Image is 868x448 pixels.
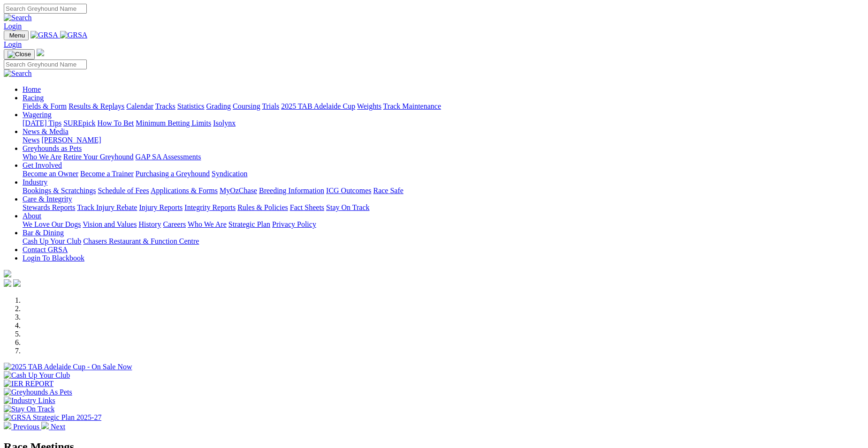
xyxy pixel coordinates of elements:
[4,363,132,371] img: 2025 TAB Adelaide Cup - On Sale Now
[23,220,864,229] div: About
[23,237,864,246] div: Bar & Dining
[23,195,72,203] a: Care & Integrity
[184,203,236,211] a: Integrity Reports
[272,220,316,228] a: Privacy Policy
[138,220,161,228] a: History
[8,51,31,58] img: Close
[4,405,54,413] img: Stay On Track
[23,102,864,111] div: Racing
[4,30,29,40] button: Toggle navigation
[23,94,44,102] a: Racing
[23,127,69,135] a: News & Media
[23,119,61,127] a: [DATE] Tips
[23,203,75,211] a: Stewards Reports
[4,270,11,277] img: logo-grsa-white.png
[60,31,88,39] img: GRSA
[233,102,260,110] a: Coursing
[4,371,70,380] img: Cash Up Your Club
[83,220,137,228] a: Vision and Values
[23,237,81,245] a: Cash Up Your Club
[4,422,11,429] img: chevron-left-pager-white.svg
[4,388,72,396] img: Greyhounds As Pets
[51,423,65,431] span: Next
[4,60,87,69] input: Search
[23,153,864,161] div: Greyhounds as Pets
[4,22,22,30] a: Login
[41,423,65,431] a: Next
[4,380,53,388] img: IER REPORT
[4,69,32,78] img: Search
[77,203,137,211] a: Track Injury Rebate
[326,203,369,211] a: Stay On Track
[281,102,355,110] a: 2025 TAB Adelaide Cup
[4,40,22,48] a: Login
[23,170,78,178] a: Become an Owner
[326,187,371,194] a: ICG Outcomes
[126,102,153,110] a: Calendar
[23,187,864,195] div: Industry
[83,237,199,245] a: Chasers Restaurant & Function Centre
[4,49,35,60] button: Toggle navigation
[373,187,403,194] a: Race Safe
[155,102,175,110] a: Tracks
[259,187,324,194] a: Breeding Information
[136,153,201,161] a: GAP SA Assessments
[136,119,211,127] a: Minimum Betting Limits
[63,119,95,127] a: SUREpick
[136,170,210,178] a: Purchasing a Greyhound
[4,14,32,22] img: Search
[23,203,864,212] div: Care & Integrity
[212,170,247,178] a: Syndication
[4,4,87,14] input: Search
[23,102,67,110] a: Fields & Form
[23,161,62,169] a: Get Involved
[23,170,864,178] div: Get Involved
[357,102,381,110] a: Weights
[188,220,227,228] a: Who We Are
[23,153,61,161] a: Who We Are
[383,102,441,110] a: Track Maintenance
[4,423,41,431] a: Previous
[4,396,55,405] img: Industry Links
[13,423,39,431] span: Previous
[23,136,864,144] div: News & Media
[98,187,149,194] a: Schedule of Fees
[23,144,82,152] a: Greyhounds as Pets
[63,153,134,161] a: Retire Your Greyhound
[23,178,47,186] a: Industry
[290,203,324,211] a: Fact Sheets
[98,119,134,127] a: How To Bet
[177,102,205,110] a: Statistics
[13,279,21,287] img: twitter.svg
[262,102,279,110] a: Trials
[213,119,236,127] a: Isolynx
[23,220,81,228] a: We Love Our Dogs
[41,136,101,144] a: [PERSON_NAME]
[69,102,124,110] a: Results & Replays
[151,187,218,194] a: Applications & Forms
[228,220,270,228] a: Strategic Plan
[80,170,134,178] a: Become a Trainer
[23,119,864,127] div: Wagering
[30,31,58,39] img: GRSA
[37,49,44,56] img: logo-grsa-white.png
[23,111,52,119] a: Wagering
[41,422,49,429] img: chevron-right-pager-white.svg
[220,187,257,194] a: MyOzChase
[23,212,41,220] a: About
[23,246,68,254] a: Contact GRSA
[23,187,96,194] a: Bookings & Scratchings
[9,32,25,39] span: Menu
[23,229,64,237] a: Bar & Dining
[4,413,101,422] img: GRSA Strategic Plan 2025-27
[23,136,39,144] a: News
[163,220,186,228] a: Careers
[206,102,231,110] a: Grading
[139,203,183,211] a: Injury Reports
[4,279,11,287] img: facebook.svg
[23,85,41,93] a: Home
[23,254,84,262] a: Login To Blackbook
[237,203,288,211] a: Rules & Policies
